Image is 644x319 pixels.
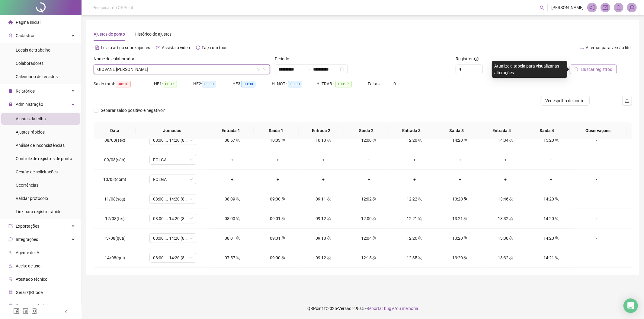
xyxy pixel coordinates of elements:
div: 08:57 [214,137,250,144]
div: + [442,156,478,163]
div: - [579,254,614,261]
span: audit [8,264,13,268]
span: left [64,310,68,314]
span: Controle de registros de ponto [16,156,72,161]
span: team [417,216,422,221]
span: qrcode [8,290,13,295]
th: Entrada 1 [208,122,254,139]
div: 12:00 [351,215,387,222]
div: H. TRAB.: [317,81,368,87]
span: Alternar para versão lite [586,45,630,50]
div: 13:20 [442,235,478,242]
span: team [508,197,513,201]
span: team [281,216,286,221]
span: 00:16 [163,81,177,87]
span: FOLGA [153,155,193,164]
span: team [235,236,240,240]
span: team [417,236,422,240]
span: team [372,138,376,142]
span: team [554,236,559,240]
div: 12:00 [351,137,387,144]
span: Separar saldo positivo e negativo? [98,107,167,114]
span: export [8,224,13,228]
div: 09:10 [306,235,341,242]
span: Colaboradores [16,61,43,66]
div: 13:20 [442,254,478,261]
span: team [235,138,240,142]
span: 12/08(ter) [105,216,125,221]
div: 14:20 [533,196,569,202]
div: + [214,156,250,163]
span: team [372,256,376,260]
span: solution [8,277,13,281]
span: team [326,236,331,240]
span: Faça um tour [202,45,227,50]
div: + [533,156,569,163]
div: Atualize a tabela para visualizar as alterações [492,61,567,78]
div: 12:26 [396,235,432,242]
div: 12:22 [396,196,432,202]
span: 00:00 [202,81,216,87]
div: 12:02 [351,196,387,202]
span: team [235,256,240,260]
div: + [488,176,524,183]
div: 12:15 [351,254,387,261]
span: lock [8,102,13,106]
span: 08:00 ... 14:20 (8 HORAS) [153,194,193,204]
span: team [508,256,513,260]
span: youtube [156,46,160,50]
div: 13:32 [488,215,524,222]
div: + [351,176,387,183]
span: 08:00 ... 14:20 (8 HORAS) [153,214,193,223]
div: 14:20 [533,235,569,242]
th: Saída 4 [524,122,570,139]
div: 09:11 [306,196,341,202]
span: team [281,236,286,240]
span: 14/08(qui) [105,255,125,260]
div: 14:20 [442,137,478,144]
span: Versão [338,306,351,311]
div: - [579,137,614,144]
span: Calendário de feriados [16,74,58,79]
th: Saída 1 [254,122,299,139]
span: team [554,197,559,201]
th: Jornadas [136,122,208,139]
div: + [260,176,296,183]
footer: QRPoint © 2025 - 2.90.5 - [82,298,644,319]
span: team [417,256,422,260]
span: 11/08(seg) [104,197,125,201]
span: team [372,236,376,240]
span: 08:00 ... 14:20 (8 HORAS) [153,253,193,262]
span: team [463,138,468,142]
div: 12:20 [396,137,432,144]
div: 14:34 [488,137,524,144]
span: team [508,236,513,240]
span: team [281,138,286,142]
span: Central de ajuda [16,303,46,308]
span: Relatórios [16,89,35,93]
div: 09:12 [306,215,341,222]
span: to [306,67,311,72]
span: team [281,256,286,260]
span: team [508,216,513,221]
span: user-add [8,33,13,38]
span: Link para registro rápido [16,209,62,214]
span: team [554,138,559,142]
span: 09/08(sáb) [104,157,126,162]
span: down [263,68,267,71]
div: 12:04 [351,235,387,242]
div: 15:20 [533,137,569,144]
span: team [554,256,559,260]
span: 08:00 ... 14:20 (8 HORAS) [153,234,193,243]
div: 09:00 [260,196,296,202]
div: HE 2: [193,81,232,87]
span: 00:00 [241,81,255,87]
span: Observações [574,127,622,134]
span: 08/08(sex) [104,138,125,143]
span: team [372,216,376,221]
div: 12:35 [396,254,432,261]
span: upload [625,98,630,103]
span: [PERSON_NAME] [551,4,584,11]
div: + [260,156,296,163]
span: Agente de IA [16,250,39,255]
